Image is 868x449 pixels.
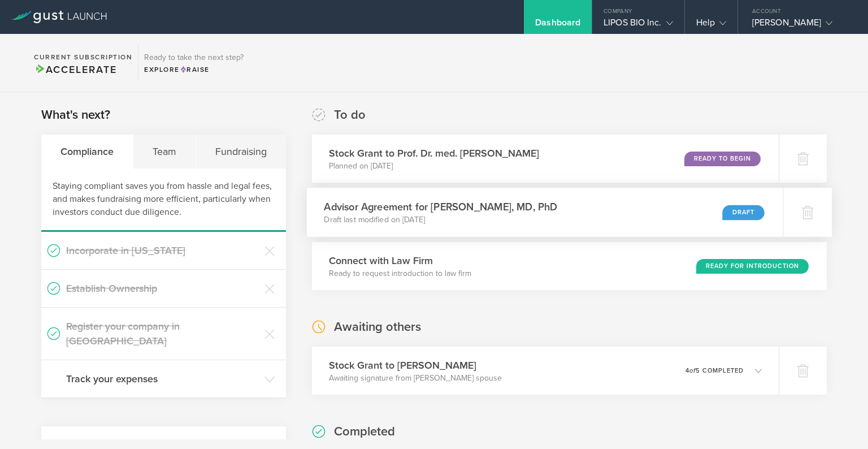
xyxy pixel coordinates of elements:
span: Raise [180,66,210,74]
div: Connect with Law FirmReady to request introduction to law firmReady for Introduction [312,242,827,290]
div: Compliance [41,135,133,169]
h2: Current Subscription [34,54,132,61]
h2: What's next? [41,107,110,123]
h3: Establish Ownership [66,281,259,296]
h3: Stock Grant to Prof. Dr. med. [PERSON_NAME] [329,146,539,161]
div: Stock Grant to Prof. Dr. med. [PERSON_NAME]Planned on [DATE]Ready to Begin [312,135,779,183]
h2: Completed [334,424,395,440]
div: Ready to take the next step?ExploreRaise [138,45,249,80]
div: Explore [144,64,244,75]
div: Team [133,135,196,169]
div: Draft [722,205,764,220]
p: Draft last modified on [DATE] [324,214,557,226]
p: 4 5 completed [685,368,744,374]
div: Advisor Agreement for [PERSON_NAME], MD, PhDDraft last modified on [DATE]Draft [307,188,783,237]
h2: Awaiting others [334,319,421,335]
h3: Connect with Law Firm [329,253,471,268]
p: Awaiting signature from [PERSON_NAME] spouse [329,373,502,384]
div: LIPOS BIO Inc. [604,17,672,34]
div: Staying compliant saves you from hassle and legal fees, and makes fundraising more efficient, par... [41,169,286,232]
div: Ready for Introduction [696,259,809,274]
h3: Stock Grant to [PERSON_NAME] [329,358,502,373]
h3: Ready to take the next step? [144,54,244,62]
h3: Register your company in [GEOGRAPHIC_DATA] [66,319,259,348]
div: [PERSON_NAME] [752,17,848,34]
p: Ready to request introduction to law firm [329,268,471,279]
h3: Incorporate in [US_STATE] [66,243,259,258]
h2: To do [334,107,366,123]
h3: Track your expenses [66,372,259,386]
p: Planned on [DATE] [329,161,539,172]
iframe: Chat Widget [811,395,868,449]
h3: Advisor Agreement for [PERSON_NAME], MD, PhD [324,199,557,214]
div: Ready to Begin [684,152,761,166]
em: of [689,367,696,374]
div: Dashboard [535,17,580,34]
div: Help [696,17,726,34]
span: Accelerate [34,63,116,76]
div: Fundraising [196,135,286,169]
